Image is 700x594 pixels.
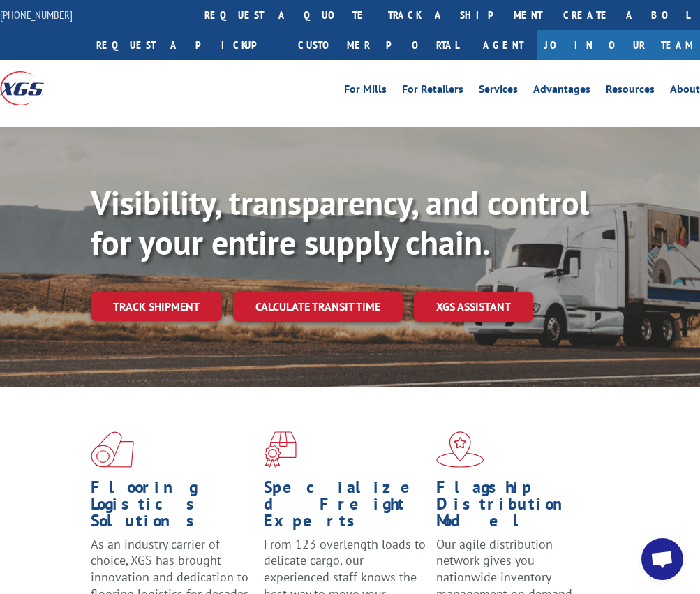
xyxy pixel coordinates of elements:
a: Services [479,84,518,99]
a: Track shipment [91,292,222,321]
a: Customer Portal [288,30,469,60]
a: Agent [469,30,537,60]
a: Advantages [533,84,590,99]
a: Join Our Team [537,30,700,60]
h1: Flooring Logistics Solutions [91,479,253,536]
img: xgs-icon-total-supply-chain-intelligence-red [91,431,134,468]
h1: Flagship Distribution Model [436,479,599,536]
a: For Retailers [402,84,463,99]
a: Resources [606,84,655,99]
img: xgs-icon-flagship-distribution-model-red [436,431,484,468]
b: Visibility, transparency, and control for your entire supply chain. [91,181,589,265]
h1: Specialized Freight Experts [264,479,426,536]
div: Open chat [641,538,683,580]
img: xgs-icon-focused-on-flooring-red [264,431,297,468]
a: Request a pickup [86,30,288,60]
a: For Mills [344,84,387,99]
a: About [670,84,700,99]
a: XGS ASSISTANT [414,292,533,322]
a: Calculate transit time [233,292,403,322]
